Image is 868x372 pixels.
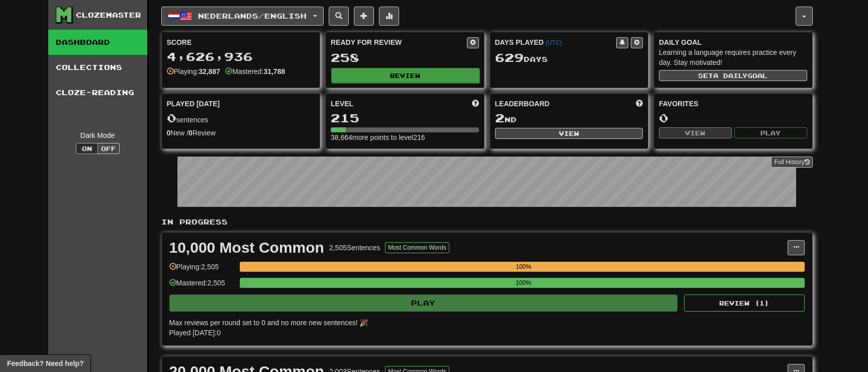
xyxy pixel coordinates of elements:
[263,67,285,76] strong: 31,788
[495,50,524,64] span: 629
[713,72,747,79] span: a daily
[198,12,307,20] span: Nederlands / English
[169,278,235,294] div: Mastered: 2,505
[495,112,643,125] div: nd
[659,112,807,124] div: 0
[659,127,732,138] button: View
[48,30,147,55] a: Dashboard
[225,66,285,77] div: Mastered:
[188,129,192,137] strong: 0
[331,68,479,83] button: Review
[161,217,813,227] p: In Progress
[167,99,220,109] span: Played [DATE]
[243,278,805,288] div: 100%
[331,99,353,109] span: Level
[545,39,561,46] a: (UTC)
[169,294,678,312] button: Play
[167,50,315,63] div: 4,626,936
[331,51,479,64] div: 258
[167,128,315,138] div: New / Review
[472,99,479,109] span: Score more points to level up
[684,294,805,312] button: Review (1)
[169,318,799,328] div: Max reviews per round set to 0 and no more new sentences! 🎉
[169,262,235,278] div: Playing: 2,505
[659,37,807,47] div: Daily Goal
[329,7,349,26] button: Search sentences
[495,51,643,64] div: Day s
[56,130,140,140] div: Dark Mode
[379,7,399,26] button: More stats
[199,67,220,76] strong: 32,887
[161,7,324,26] button: Nederlands/English
[169,240,324,255] div: 10,000 Most Common
[771,157,812,168] a: Full History
[243,262,805,272] div: 100%
[167,112,315,125] div: sentences
[167,111,176,125] span: 0
[385,242,449,253] button: Most Common Words
[636,99,643,109] span: This week in points, UTC
[495,128,643,139] button: View
[48,55,147,80] a: Collections
[98,143,120,154] button: Off
[495,111,505,125] span: 2
[167,37,315,47] div: Score
[659,99,807,109] div: Favorites
[167,129,171,137] strong: 0
[331,37,467,47] div: Ready for Review
[331,112,479,124] div: 215
[329,243,380,253] div: 2,505 Sentences
[495,37,617,47] div: Days Played
[354,7,374,26] button: Add sentence to collection
[734,127,807,138] button: Play
[48,80,147,105] a: Cloze-Reading
[76,143,98,154] button: On
[169,329,221,337] span: Played [DATE]: 0
[331,132,479,142] div: 38,664 more points to level 216
[495,99,550,109] span: Leaderboard
[659,47,807,67] div: Learning a language requires practice every day. Stay motivated!
[167,66,221,77] div: Playing:
[659,70,807,81] button: Seta dailygoal
[76,10,141,20] div: Clozemaster
[7,358,83,368] span: Open feedback widget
